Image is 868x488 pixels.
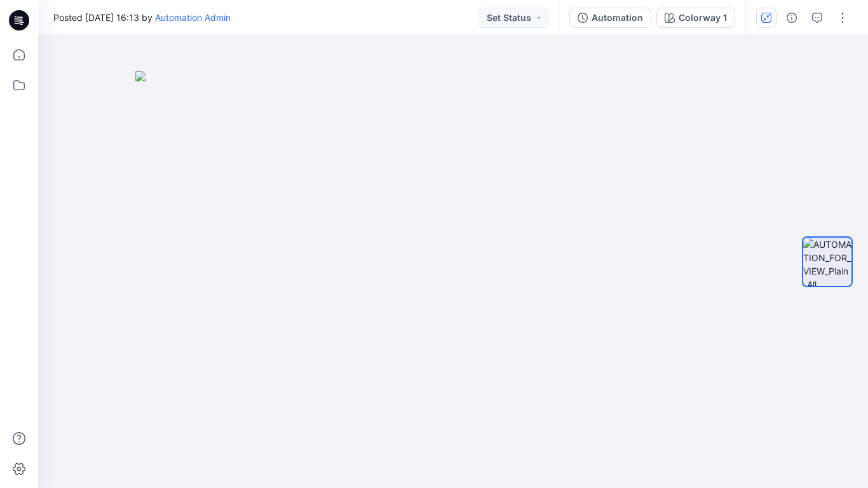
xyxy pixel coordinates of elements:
button: Details [782,8,802,28]
div: Colorway 1 [679,11,727,25]
div: Automation [592,11,643,25]
a: Automation Admin [155,12,231,23]
img: eyJhbGciOiJIUzI1NiIsImtpZCI6IjAiLCJzbHQiOiJzZXMiLCJ0eXAiOiJKV1QifQ.eyJkYXRhIjp7InR5cGUiOiJzdG9yYW... [135,71,771,488]
button: Colorway 1 [656,8,735,28]
button: Automation [569,8,651,28]
img: AUTOMATION_FOR_VIEW_Plain_All colorways (4) [803,238,851,286]
span: Posted [DATE] 16:13 by [53,11,231,24]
